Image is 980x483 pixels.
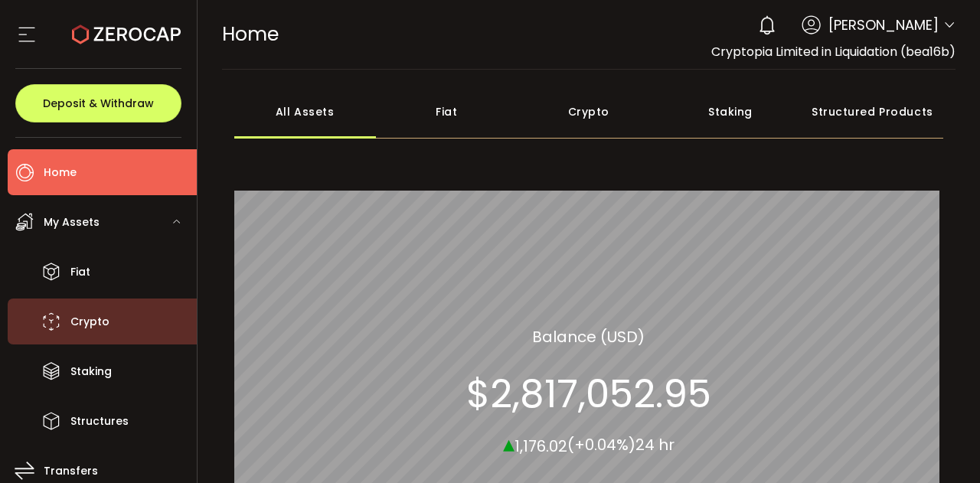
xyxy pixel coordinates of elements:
[518,85,659,139] div: Crypto
[44,162,77,184] span: Home
[234,85,376,139] div: All Assets
[567,434,635,455] span: (+0.04%)
[376,85,518,139] div: Fiat
[222,21,279,47] span: Home
[503,426,514,459] span: ▴
[635,434,675,455] span: 24 hr
[828,15,939,35] span: [PERSON_NAME]
[802,85,943,139] div: Structured Products
[466,370,711,416] section: $2,817,052.95
[43,98,154,109] span: Deposit & Withdraw
[514,435,567,456] span: 1,176.02
[903,410,980,483] iframe: Chat Widget
[711,43,955,60] span: Cryptopia Limited in Liquidation (bea16b)
[70,261,90,283] span: Fiat
[44,211,100,233] span: My Assets
[659,85,801,139] div: Staking
[15,84,181,122] button: Deposit & Withdraw
[44,460,98,482] span: Transfers
[70,311,109,333] span: Crypto
[70,410,129,432] span: Structures
[70,361,112,383] span: Staking
[532,325,645,348] section: Balance (USD)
